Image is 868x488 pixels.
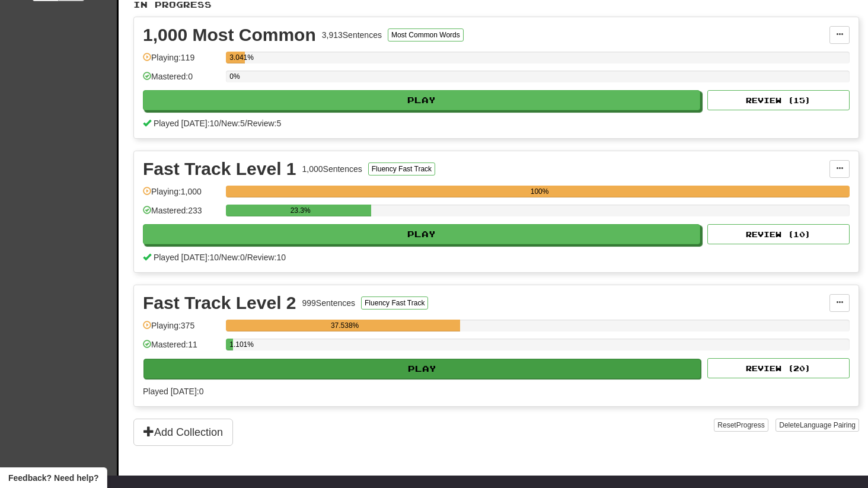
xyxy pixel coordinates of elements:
div: 999 Sentences [302,297,356,309]
button: Review (15) [707,90,850,110]
span: Review: 10 [247,253,286,262]
span: Played [DATE]: 10 [154,119,219,128]
div: Playing: 375 [143,320,220,339]
div: 1,000 Most Common [143,26,316,44]
span: Played [DATE]: 0 [143,387,203,396]
div: Playing: 1,000 [143,186,220,205]
span: New: 5 [221,119,245,128]
span: Open feedback widget [8,472,98,484]
div: Playing: 119 [143,52,220,71]
span: / [245,253,247,262]
div: 1,000 Sentences [302,163,362,175]
div: Mastered: 0 [143,71,220,90]
div: Fast Track Level 2 [143,294,296,312]
span: / [245,119,247,128]
div: Fast Track Level 1 [143,160,296,178]
div: 1.101% [229,339,232,350]
button: Play [143,359,701,379]
span: Review: 5 [247,119,282,128]
span: Language Pairing [800,421,856,429]
span: Progress [736,421,765,429]
button: DeleteLanguage Pairing [776,419,859,432]
button: Add Collection [133,419,233,446]
button: Play [143,90,700,110]
div: 23.3% [229,205,371,216]
button: Review (20) [707,358,850,378]
button: Fluency Fast Track [368,162,435,176]
div: 37.538% [229,320,460,331]
span: Played [DATE]: 10 [154,253,219,262]
div: 100% [229,186,850,197]
span: New: 0 [221,253,245,262]
button: Most Common Words [388,28,464,42]
button: Fluency Fast Track [361,296,428,310]
span: / [219,253,221,262]
div: Mastered: 11 [143,339,220,358]
div: 3,913 Sentences [322,29,382,41]
button: Review (10) [707,224,850,244]
button: Play [143,224,700,244]
button: ResetProgress [714,419,768,432]
span: / [219,119,221,128]
div: Mastered: 233 [143,205,220,224]
div: 3.041% [229,52,245,63]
